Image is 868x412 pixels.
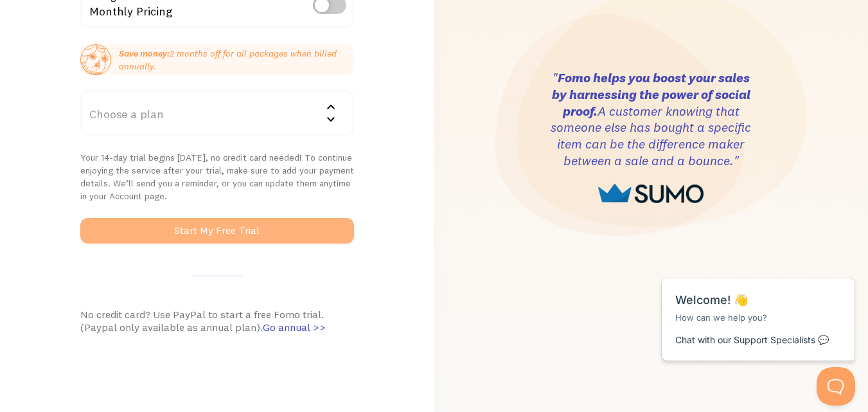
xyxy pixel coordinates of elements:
div: No credit card? Use PayPal to start a free Fomo trial. (Paypal only available as annual plan). [80,308,354,334]
button: Start My Free Trial [80,218,354,244]
iframe: Help Scout Beacon - Open [817,367,855,406]
iframe: Help Scout Beacon - Messages and Notifications [655,246,862,367]
p: 2 months off for all packages when billed annually. [119,47,354,73]
span: Go annual >> [263,321,326,334]
img: sumo-logo-1cafdecd7bb48b33eaa792b370d3cec89df03f7790928d0317a799d01587176e.png [598,184,704,203]
p: Your 14-day trial begins [DATE], no credit card needed! To continue enjoying the service after yo... [80,151,354,202]
strong: Save money: [119,48,170,59]
div: Choose a plan [80,91,354,136]
strong: Fomo helps you boost your sales by harnessing the power of social proof. [552,69,750,118]
h3: " A customer knowing that someone else has bought a specific item can be the difference maker bet... [548,69,754,168]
